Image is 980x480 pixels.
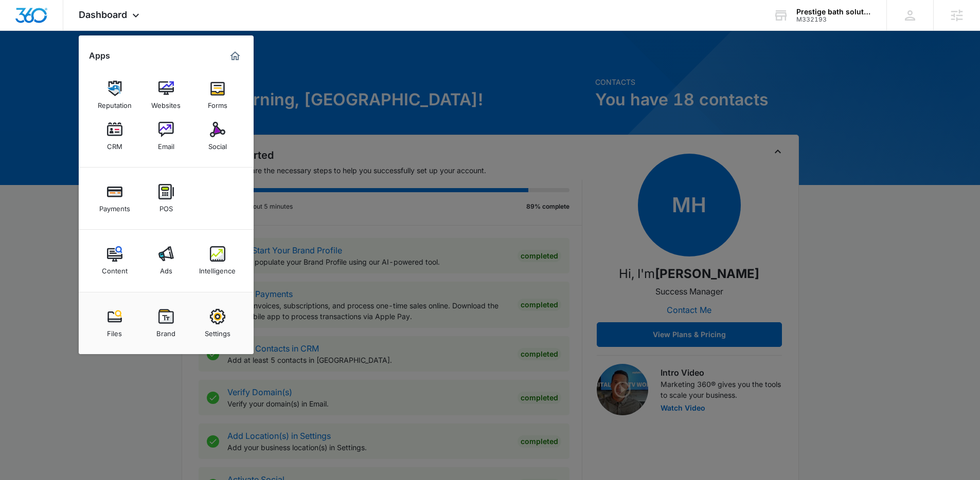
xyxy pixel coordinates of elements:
[99,199,130,213] div: Payments
[151,96,181,109] div: Websites
[147,117,186,156] a: Email
[16,27,25,35] img: website_grey.svg
[205,324,230,338] div: Settings
[208,96,227,109] div: Forms
[159,199,173,213] div: POS
[198,241,237,280] a: Intelligence
[79,9,127,20] span: Dashboard
[95,179,134,218] a: Payments
[208,137,227,151] div: Social
[796,8,871,16] div: account name
[147,76,186,115] a: Websites
[147,304,186,343] a: Brand
[796,16,871,23] div: account id
[29,16,50,25] div: v 4.0.25
[199,262,236,275] div: Intelligence
[95,241,134,280] a: Content
[147,179,186,218] a: POS
[114,61,173,67] div: Keywords by Traffic
[95,117,134,156] a: CRM
[107,137,122,151] div: CRM
[95,304,134,343] a: Files
[27,27,113,35] div: Domain: [DOMAIN_NAME]
[39,61,92,67] div: Domain Overview
[198,76,237,115] a: Forms
[156,324,175,338] div: Brand
[16,16,25,25] img: logo_orange.svg
[102,60,111,68] img: tab_keywords_by_traffic_grey.svg
[160,262,172,275] div: Ads
[147,241,186,280] a: Ads
[227,48,243,64] a: Marketing 360® Dashboard
[98,96,132,109] div: Reputation
[28,60,36,68] img: tab_domain_overview_orange.svg
[102,262,128,275] div: Content
[107,324,122,338] div: Files
[198,117,237,156] a: Social
[89,51,110,61] h2: Apps
[198,304,237,343] a: Settings
[158,137,174,151] div: Email
[95,76,134,115] a: Reputation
